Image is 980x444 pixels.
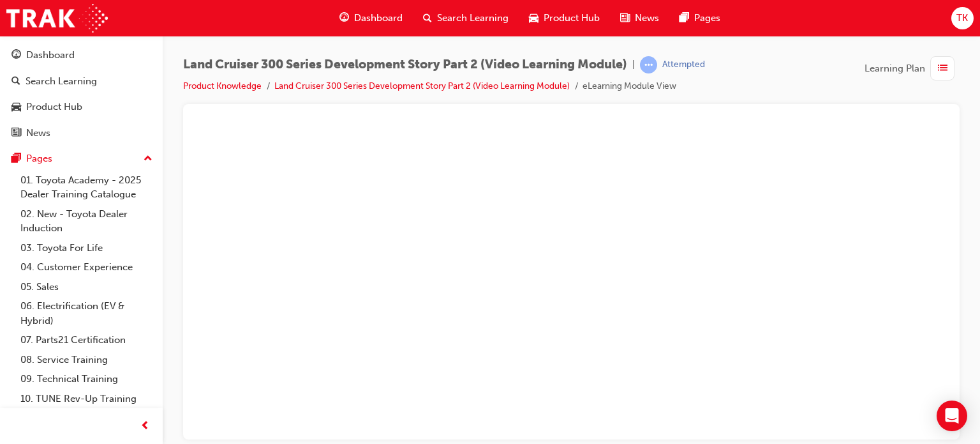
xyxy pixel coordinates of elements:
[679,10,689,26] span: pages-icon
[632,57,635,72] span: |
[694,11,720,26] span: Pages
[956,11,968,26] span: TK
[583,79,676,94] li: eLearning Module View
[26,126,50,141] div: News
[938,61,947,77] span: list-icon
[5,121,158,145] a: News
[544,11,600,26] span: Product Hub
[26,151,52,166] div: Pages
[635,11,659,26] span: News
[26,74,97,89] div: Search Learning
[15,296,158,330] a: 06. Electrification (EV & Hybrid)
[640,56,657,73] span: learningRecordVerb_ATTEMPT-icon
[865,61,925,76] span: Learning Plan
[183,80,262,91] a: Product Knowledge
[413,5,519,31] a: search-iconSearch Learning
[5,70,158,93] a: Search Learning
[339,10,349,26] span: guage-icon
[15,369,158,389] a: 09. Technical Training
[11,153,21,165] span: pages-icon
[662,59,705,71] div: Attempted
[11,102,21,113] span: car-icon
[610,5,669,31] a: news-iconNews
[11,128,21,139] span: news-icon
[437,11,509,26] span: Search Learning
[274,80,570,91] a: Land Cruiser 300 Series Development Story Part 2 (Video Learning Module)
[15,330,158,350] a: 07. Parts21 Certification
[144,151,152,167] span: up-icon
[519,5,610,31] a: car-iconProduct Hub
[423,10,432,26] span: search-icon
[11,50,21,61] span: guage-icon
[5,147,158,171] button: Pages
[5,41,158,147] button: DashboardSearch LearningProduct HubNews
[26,48,75,63] div: Dashboard
[354,11,403,26] span: Dashboard
[15,277,158,297] a: 05. Sales
[11,76,20,88] span: search-icon
[669,5,731,31] a: pages-iconPages
[140,418,150,434] span: prev-icon
[26,100,82,114] div: Product Hub
[329,5,413,31] a: guage-iconDashboard
[15,204,158,238] a: 02. New - Toyota Dealer Induction
[183,57,627,72] span: Land Cruiser 300 Series Development Story Part 2 (Video Learning Module)
[5,95,158,119] a: Product Hub
[15,389,158,409] a: 10. TUNE Rev-Up Training
[15,171,158,204] a: 01. Toyota Academy - 2025 Dealer Training Catalogue
[15,238,158,258] a: 03. Toyota For Life
[937,401,967,431] div: Open Intercom Messenger
[865,56,960,80] button: Learning Plan
[529,10,538,26] span: car-icon
[5,43,158,67] a: Dashboard
[6,4,108,33] img: Trak
[15,350,158,370] a: 08. Service Training
[951,7,974,29] button: TK
[620,10,630,26] span: news-icon
[15,257,158,277] a: 04. Customer Experience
